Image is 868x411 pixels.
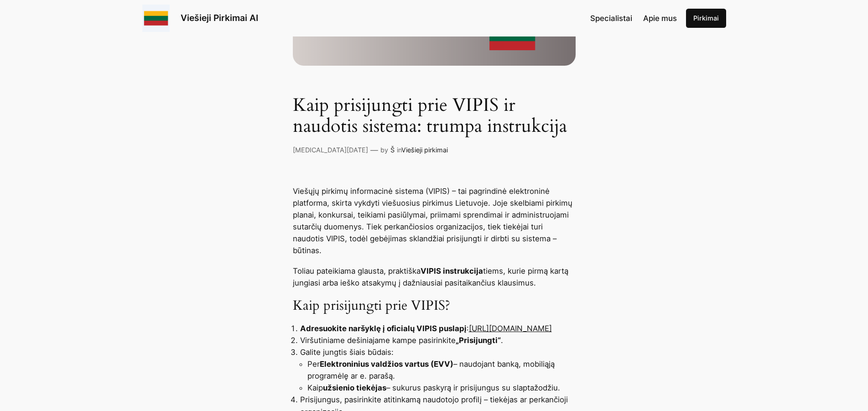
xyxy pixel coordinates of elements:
[370,144,378,156] p: —
[380,145,388,155] p: by
[421,266,483,276] strong: VIPIS instrukcija
[181,12,258,23] a: Viešieji Pirkimai AI
[590,14,632,23] span: Specialistai
[293,185,576,256] p: Viešųjų pirkimų informacinė sistema (VIPIS) – tai pagrindinė elektroninė platforma, skirta vykdyt...
[686,9,726,28] a: Pirkimai
[293,298,576,314] h3: Kaip prisijungti prie VIPIS?
[142,5,170,32] img: Viešieji pirkimai logo
[307,382,576,394] li: Kaip – sukurus paskyrą ir prisijungus su slaptažodžiu.
[293,146,368,154] a: [MEDICAL_DATA][DATE]
[456,336,501,345] strong: „Prisijungti“
[300,323,576,334] li: :
[590,12,677,24] nav: Navigation
[469,324,552,333] a: [URL][DOMAIN_NAME]
[293,265,576,289] p: Toliau pateikiama glausta, praktiška tiems, kurie pirmą kartą jungiasi arba ieško atsakymų į dažn...
[300,324,467,333] strong: Adresuokite naršyklę į oficialų VIPIS puslapį
[590,12,632,24] a: Specialistai
[323,383,386,392] strong: užsienio tiekėjas
[293,95,576,137] h1: Kaip prisijungti prie VIPIS ir naudotis sistema: trumpa instrukcija
[307,358,576,382] li: Per – naudojant banką, mobiliąją programėlę ar e. parašą.
[643,12,677,24] a: Apie mus
[390,146,395,154] a: Š
[397,146,401,154] span: in
[320,359,453,369] strong: Elektroninius valdžios vartus (EVV)
[300,346,576,394] li: Galite jungtis šiais būdais:
[401,146,448,154] a: Viešieji pirkimai
[643,14,677,23] span: Apie mus
[300,334,576,346] li: Viršutiniame dešiniajame kampe pasirinkite .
